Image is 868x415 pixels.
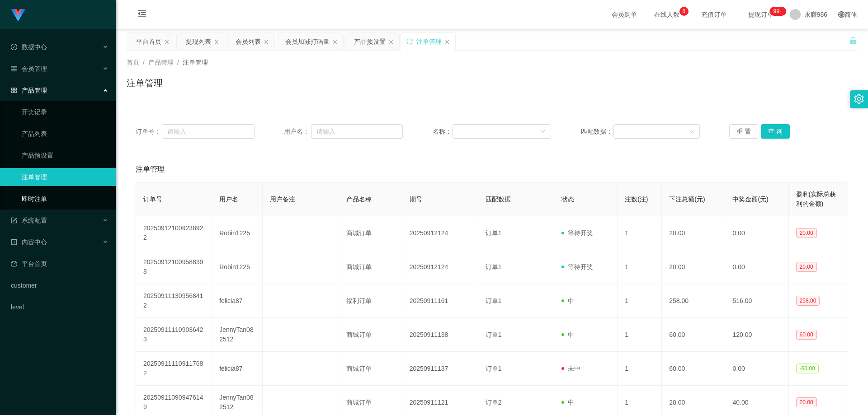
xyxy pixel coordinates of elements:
[662,352,725,386] td: 60.00
[796,262,817,272] span: 20.00
[561,263,593,270] span: 等待开奖
[11,255,108,273] a: 图标: dashboard平台首页
[339,250,402,284] td: 商城订单
[444,39,450,45] i: 图标: close
[561,331,574,338] span: 中
[136,250,212,284] td: 202509121009588398
[402,318,478,352] td: 20250911138
[22,146,108,164] a: 产品预设置
[561,365,580,372] span: 未中
[662,216,725,250] td: 20.00
[697,11,731,18] span: 充值订单
[540,129,546,135] i: 图标: down
[11,298,108,316] a: level
[416,33,442,50] div: 注单管理
[212,284,263,318] td: felicia87
[682,7,685,16] p: 6
[177,59,179,66] span: /
[486,229,502,237] span: 订单1
[11,276,108,294] a: customer
[22,125,108,143] a: 产品列表
[186,33,211,50] div: 提现列表
[581,127,613,136] span: 匹配数据：
[796,228,817,238] span: 20.00
[849,37,857,45] i: 图标: unlock
[729,124,758,139] button: 重 置
[143,59,145,66] span: /
[270,196,295,203] span: 用户备注
[662,250,725,284] td: 20.00
[236,33,261,50] div: 会员列表
[402,250,478,284] td: 20250912124
[11,65,47,72] span: 会员管理
[11,87,17,93] i: 图标: appstore-o
[11,217,17,224] i: 图标: form
[11,44,17,50] i: 图标: check-circle-o
[725,216,788,250] td: 0.00
[11,65,17,72] i: 图标: table
[561,399,574,406] span: 中
[127,0,157,29] i: 图标: menu-fold
[136,164,165,175] span: 注单管理
[625,196,648,203] span: 注数(注)
[388,39,394,45] i: 图标: close
[136,352,212,386] td: 202509111109117682
[561,196,574,203] span: 状态
[732,196,768,203] span: 中奖金额(元)
[402,284,478,318] td: 20250911161
[854,94,864,104] i: 图标: setting
[143,196,162,203] span: 订单号
[11,43,47,51] span: 数据中心
[486,399,502,406] span: 订单2
[725,250,788,284] td: 0.00
[285,33,330,50] div: 会员加减打码量
[796,191,836,207] span: 盈利(实际总获利的金额)
[406,38,413,45] i: 图标: sync
[354,33,386,50] div: 产品预设置
[650,11,684,18] span: 在线人数
[744,11,778,18] span: 提现订单
[662,318,725,352] td: 60.00
[796,364,819,373] span: -60.00
[212,318,263,352] td: JennyTan082512
[796,397,817,407] span: 20.00
[679,7,689,16] sup: 6
[769,7,786,16] sup: 282
[136,318,212,352] td: 202509111109036423
[689,129,694,135] i: 图标: down
[22,190,108,208] a: 即时注单
[212,216,263,250] td: Robin1225
[486,263,502,270] span: 订单1
[618,250,662,284] td: 1
[11,87,47,94] span: 产品管理
[264,39,269,45] i: 图标: close
[618,216,662,250] td: 1
[339,284,402,318] td: 福利订单
[136,33,161,50] div: 平台首页
[725,352,788,386] td: 0.00
[136,127,162,136] span: 订单号：
[669,196,705,203] span: 下注总额(元)
[486,365,502,372] span: 订单1
[796,296,820,306] span: 258.00
[11,239,17,245] i: 图标: profile
[11,238,47,246] span: 内容中心
[214,39,219,45] i: 图标: close
[561,229,593,237] span: 等待开奖
[164,39,170,45] i: 图标: close
[339,352,402,386] td: 商城订单
[212,352,263,386] td: felicia87
[11,217,47,224] span: 系统配置
[212,250,263,284] td: Robin1225
[410,196,422,203] span: 期号
[136,216,212,250] td: 202509121009238922
[136,284,212,318] td: 202509111309568412
[339,216,402,250] td: 商城订单
[838,11,844,18] i: 图标: global
[796,330,817,340] span: 60.00
[332,39,338,45] i: 图标: close
[486,297,502,304] span: 订单1
[284,127,311,136] span: 用户名：
[183,59,208,66] span: 注单管理
[561,297,574,304] span: 中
